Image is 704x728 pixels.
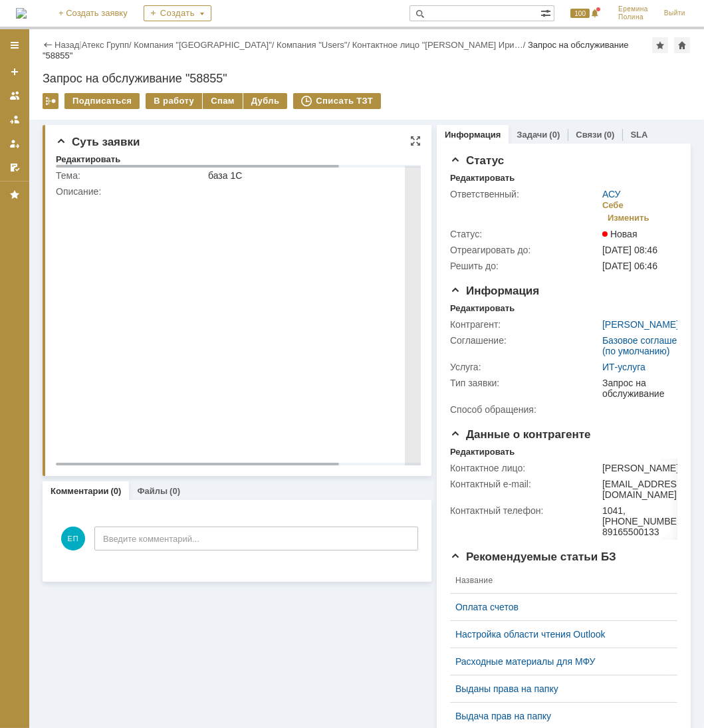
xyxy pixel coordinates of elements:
[540,6,554,19] span: Расширенный поиск
[450,189,600,199] div: Ответственный:
[134,40,272,50] a: Компания "[GEOGRAPHIC_DATA]"
[608,213,649,223] div: Изменить
[549,130,560,140] div: (0)
[652,37,668,53] div: Добавить в избранное
[16,8,27,19] a: Перейти на домашнюю страницу
[4,61,25,82] a: Создать заявку
[455,656,661,667] a: Расходные материалы для МФУ
[208,170,519,181] div: база 1С
[602,261,657,271] span: [DATE] 06:46
[4,85,25,106] a: Заявки на командах
[277,40,352,50] div: /
[79,39,81,49] div: |
[4,157,25,178] a: Мои согласования
[111,486,122,496] div: (0)
[455,711,661,721] a: Выдача прав на папку
[602,245,657,255] span: [DATE] 08:46
[450,362,600,372] div: Услуга:
[55,40,79,50] a: Назад
[450,447,515,457] div: Редактировать
[450,428,591,441] span: Данные о контрагенте
[618,13,648,21] span: Полина
[56,170,205,181] div: Тема:
[450,550,616,563] span: Рекомендуемые статьи БЗ
[602,229,638,239] span: Новая
[604,130,615,140] div: (0)
[602,319,679,330] a: [PERSON_NAME]
[56,154,120,165] div: Редактировать
[455,683,661,694] a: Выданы права на папку
[517,130,547,140] a: Задачи
[4,133,25,154] a: Мои заявки
[43,72,691,85] div: Запрос на обслуживание "58855"
[56,136,140,148] span: Суть заявки
[618,5,648,13] span: Еремина
[410,136,421,146] div: На всю страницу
[450,505,600,516] div: Контактный телефон:
[4,109,25,130] a: Заявки в моей ответственности
[450,319,600,330] div: Контрагент:
[56,186,521,197] div: Описание:
[455,602,661,612] a: Оплата счетов
[450,173,515,183] div: Редактировать
[450,154,504,167] span: Статус
[43,40,629,61] div: Запрос на обслуживание "58855"
[450,285,539,297] span: Информация
[450,229,600,239] div: Статус:
[602,479,689,500] div: [EMAIL_ADDRESS][DOMAIN_NAME]
[82,40,134,50] div: /
[450,245,600,255] div: Отреагировать до:
[450,378,600,388] div: Тип заявки:
[570,9,590,18] span: 100
[170,486,180,496] div: (0)
[450,479,600,489] div: Контактный e-mail:
[602,189,621,199] a: АСУ
[602,505,689,537] div: 1041, [PHONE_NUMBER], 89165500133
[61,527,85,550] span: ЕП
[576,130,602,140] a: Связи
[674,37,690,53] div: Сделать домашней страницей
[455,629,661,640] a: Настройка области чтения Outlook
[602,463,689,473] div: [PERSON_NAME]
[137,486,168,496] a: Файлы
[134,40,277,50] div: /
[43,93,59,109] div: Работа с массовостью
[352,40,523,50] a: Контактное лицо "[PERSON_NAME] Ири…
[16,8,27,19] img: logo
[445,130,501,140] a: Информация
[602,200,624,211] div: Себе
[82,40,129,50] a: Атекс Групп
[602,362,645,372] a: ИТ-услуга
[450,335,600,346] div: Соглашение:
[450,404,600,415] div: Способ обращения:
[277,40,347,50] a: Компания "Users"
[51,486,109,496] a: Комментарии
[630,130,647,140] a: SLA
[352,40,528,50] div: /
[450,568,667,594] th: Название
[450,261,600,271] div: Решить до:
[450,303,515,314] div: Редактировать
[602,335,693,356] a: Базовое соглашение (по умолчанию)
[450,463,600,473] div: Контактное лицо:
[144,5,211,21] div: Создать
